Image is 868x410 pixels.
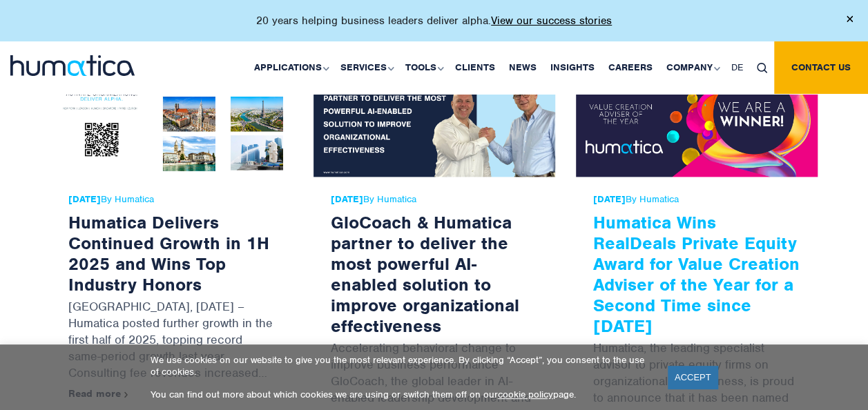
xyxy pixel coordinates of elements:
p: [GEOGRAPHIC_DATA], [DATE] – Humatica posted further growth in the first half of 2025, topping rec... [68,295,276,388]
p: 20 years helping business leaders deliver alpha. [256,14,612,28]
p: We use cookies on our website to give you the most relevant experience. By clicking “Accept”, you... [151,354,650,378]
a: Humatica Wins RealDeals Private Equity Award for Value Creation Adviser of the Year for a Second ... [593,211,800,337]
a: Contact us [774,41,868,94]
a: GloCoach & Humatica partner to deliver the most powerful AI-enabled solution to improve organizat... [331,211,519,337]
a: Services [334,41,398,94]
a: Humatica Delivers Continued Growth in 1H 2025 and Wins Top Industry Honors [68,211,269,295]
strong: [DATE] [593,193,626,205]
a: Clients [448,41,502,94]
img: search_icon [757,63,767,73]
img: GloCoach & Humatica partner to deliver the most powerful AI-enabled solution to improve organizat... [314,50,555,177]
a: DE [724,41,750,94]
img: Humatica Delivers Continued Growth in 1H 2025 and Wins Top Industry Honors [51,50,293,177]
a: Careers [601,41,659,94]
a: View our success stories [491,14,612,28]
a: cookie policy [498,389,553,400]
strong: [DATE] [331,193,363,205]
a: Insights [543,41,601,94]
span: DE [731,61,743,73]
p: You can find out more about which cookies we are using or switch them off on our page. [151,389,650,400]
span: By Humatica [331,194,538,205]
span: By Humatica [593,194,800,205]
a: ACCEPT [668,366,718,389]
a: Tools [398,41,448,94]
a: News [502,41,543,94]
img: logo [10,55,135,76]
img: Humatica Wins RealDeals Private Equity Award for Value Creation Adviser of the Year for a Second ... [576,50,818,177]
strong: [DATE] [68,193,101,205]
a: Company [659,41,724,94]
a: Applications [247,41,334,94]
span: By Humatica [68,194,276,205]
